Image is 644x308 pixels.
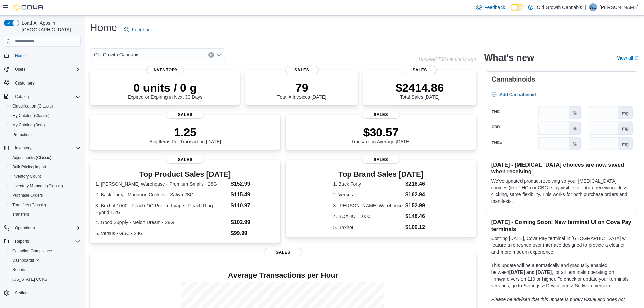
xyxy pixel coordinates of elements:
[510,4,525,11] input: Dark Mode
[351,125,411,144] div: Transaction Average [DATE]
[362,111,400,119] span: Sales
[333,181,403,187] dt: 1. Back Forty
[95,219,228,226] dt: 4. Good Supply - Melon Dream - 28G
[1,143,83,153] button: Inventory
[146,66,184,74] span: Inventory
[589,3,597,11] div: Will Cummer
[12,144,34,152] button: Inventory
[128,81,202,94] p: 0 units / 0 g
[9,163,49,171] a: Bulk Pricing Import
[484,4,505,11] span: Feedback
[7,210,83,219] button: Transfers
[12,113,50,118] span: My Catalog (Classic)
[9,121,48,129] a: My Catalog (Beta)
[9,131,36,139] a: Promotions
[9,182,66,190] a: Inventory Manager (Classic)
[333,213,403,220] dt: 4. BOXHOT 1000
[15,225,35,231] span: Operations
[9,121,81,129] span: My Catalog (Beta)
[12,155,51,160] span: Adjustments (Classic)
[9,131,81,139] span: Promotions
[9,191,46,199] a: Purchase Orders
[12,79,37,87] a: Customers
[491,235,631,255] p: Coming [DATE], Cova Pay terminal in [GEOGRAPHIC_DATA] will feature a refreshed user interface des...
[9,153,81,162] span: Adjustments (Classic)
[9,266,29,274] a: Reports
[1,65,83,74] button: Users
[12,258,39,263] span: Dashboards
[12,277,47,282] span: [US_STATE] CCRS
[90,21,117,34] h1: Home
[121,23,155,37] a: Feedback
[590,3,596,11] span: WC
[9,210,81,218] span: Transfers
[9,201,81,209] span: Transfers (Classic)
[264,248,302,256] span: Sales
[1,92,83,101] button: Catalog
[7,172,83,181] button: Inventory Count
[405,223,429,231] dd: $109.12
[1,78,83,88] button: Customers
[9,191,81,199] span: Purchase Orders
[600,3,639,11] p: [PERSON_NAME]
[617,55,639,61] a: View allExternal link
[95,271,471,279] h4: Average Transactions per Hour
[7,181,83,191] button: Inventory Manager (Classic)
[12,144,81,152] span: Inventory
[9,210,32,218] a: Transfers
[19,20,81,33] span: Load All Apps in [GEOGRAPHIC_DATA]
[9,172,81,181] span: Inventory Count
[277,81,326,94] p: 79
[15,53,26,58] span: Home
[15,145,31,151] span: Inventory
[149,125,221,139] p: 1.25
[12,79,81,87] span: Customers
[7,111,83,120] button: My Catalog (Classic)
[12,65,28,73] button: Users
[9,256,42,264] a: Dashboards
[7,191,83,200] button: Purchase Orders
[12,51,81,60] span: Home
[1,237,83,246] button: Reports
[491,262,631,289] p: This update will be automatically and gradually enabled between , for all terminals operating on ...
[396,81,444,100] div: Total Sales [DATE]
[9,256,81,264] span: Dashboards
[362,156,400,164] span: Sales
[7,130,83,139] button: Promotions
[12,93,31,101] button: Catalog
[208,52,214,58] button: Clear input
[1,51,83,61] button: Home
[509,269,552,275] strong: [DATE] and [DATE]
[491,161,631,175] h3: [DATE] - [MEDICAL_DATA] choices are now saved when receiving
[405,212,429,220] dd: $148.46
[231,229,275,237] dd: $99.99
[216,52,221,58] button: Open list of options
[403,66,437,74] span: Sales
[12,65,81,73] span: Users
[7,162,83,172] button: Bulk Pricing Import
[405,191,429,199] dd: $162.94
[9,102,81,110] span: Classification (Classic)
[12,193,43,198] span: Purchase Orders
[95,202,228,216] dt: 3. Boxhot 1000 - Peach OG Prefilled Vape - Peach Ring - Hybrid 1.2G
[7,153,83,162] button: Adjustments (Classic)
[94,51,139,59] span: Old Growth Cannabis
[7,101,83,111] button: Classification (Classic)
[231,218,275,227] dd: $102.99
[15,94,29,99] span: Catalog
[585,3,586,11] p: |
[132,26,153,33] span: Feedback
[9,163,81,171] span: Bulk Pricing Import
[9,201,49,209] a: Transfers (Classic)
[285,66,319,74] span: Sales
[14,4,44,11] img: Cova
[12,224,38,232] button: Operations
[166,156,204,164] span: Sales
[95,170,275,179] h3: Top Product Sales [DATE]
[473,1,508,14] a: Feedback
[9,275,81,283] span: Washington CCRS
[12,103,53,109] span: Classification (Classic)
[351,125,411,139] p: $30.57
[12,289,32,297] a: Settings
[12,248,52,254] span: Canadian Compliance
